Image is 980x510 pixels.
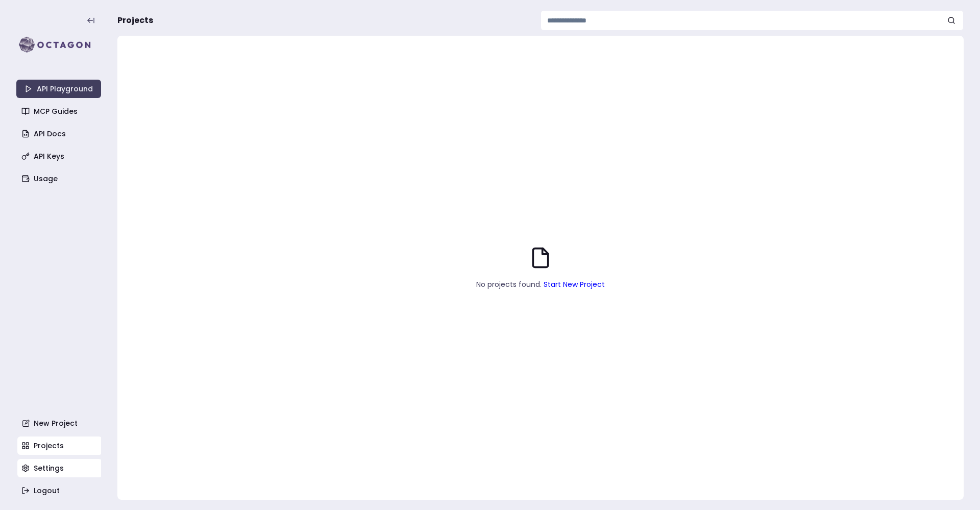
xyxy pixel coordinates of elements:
a: Usage [17,169,102,188]
span: Projects [117,14,153,27]
a: API Playground [16,80,101,98]
a: Start New Project [544,279,605,289]
a: Settings [17,459,102,477]
a: API Keys [17,147,102,165]
a: MCP Guides [17,102,102,120]
a: API Docs [17,125,102,143]
img: logo-rect-yK7x_WSZ.svg [16,35,101,55]
a: New Project [17,414,102,432]
p: No projects found. [429,279,652,289]
a: Logout [17,481,102,500]
a: Projects [17,436,102,455]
